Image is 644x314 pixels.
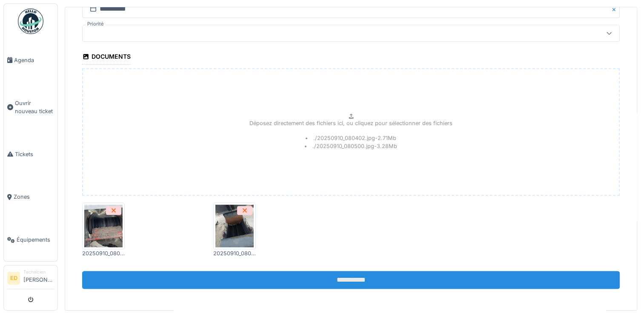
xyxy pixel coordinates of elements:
a: Tickets [4,133,57,176]
div: Technicien [23,269,54,275]
span: Agenda [14,56,54,64]
a: ED Technicien[PERSON_NAME] [7,269,54,289]
div: 20250910_080402.jpg [82,249,125,257]
span: Ouvrir nouveau ticket [15,99,54,115]
a: Zones [4,176,57,219]
li: ED [7,272,20,285]
span: Zones [14,193,54,201]
li: [PERSON_NAME] [23,269,54,287]
span: Équipements [17,236,54,244]
a: Agenda [4,39,57,82]
img: nc25bvmnmqul8xfs9498hq60byjt [84,205,123,247]
a: Équipements [4,218,57,261]
div: 20250910_080500.jpg [213,249,256,257]
span: Tickets [15,150,54,158]
img: enug6bfrbo6503jr0u7yro2dre9u [215,205,254,247]
li: ./20250910_080500.jpg - 3.28 Mb [305,142,397,150]
a: Ouvrir nouveau ticket [4,82,57,133]
p: Déposez directement des fichiers ici, ou cliquez pour sélectionner des fichiers [249,119,452,127]
img: Badge_color-CXgf-gQk.svg [18,9,43,34]
div: Documents [82,50,131,65]
label: Priorité [86,20,106,28]
li: ./20250910_080402.jpg - 2.71 Mb [306,134,396,142]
